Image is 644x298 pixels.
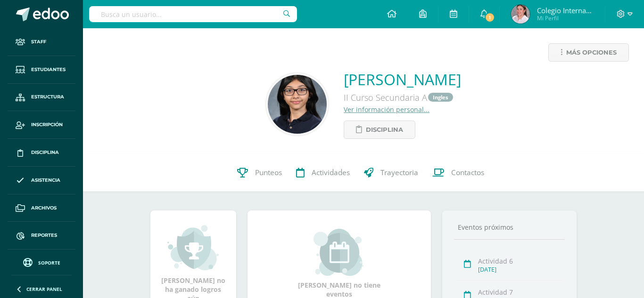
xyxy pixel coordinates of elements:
div: Actividad 7 [478,288,562,297]
a: Staff [8,28,75,56]
a: Trayectoria [357,154,425,192]
span: Disciplina [366,121,403,138]
a: Ver información personal... [344,105,429,114]
a: Soporte [11,256,72,268]
img: 5bfc06c399020dbe0f888ed06c1a3da4.png [511,5,530,24]
img: event_small.png [314,229,365,276]
span: Cerrar panel [26,286,62,292]
a: Contactos [425,154,491,192]
span: Estructura [31,93,64,101]
span: Mi Perfil [537,14,594,22]
span: Soporte [38,259,60,266]
a: Más opciones [548,43,629,62]
span: Disciplina [31,149,59,156]
img: achievement_small.png [167,224,219,271]
span: Inscripción [31,121,63,129]
a: Ingles [428,93,453,102]
div: Actividad 6 [478,257,562,266]
span: Trayectoria [380,168,418,178]
span: Más opciones [566,44,617,61]
a: Archivos [8,194,75,222]
span: Colegio Internacional [537,6,594,15]
span: Asistencia [31,177,60,184]
a: Reportes [8,222,75,250]
span: Staff [31,38,46,46]
a: Punteos [230,154,289,192]
span: Punteos [255,168,282,178]
span: Archivos [31,204,57,212]
div: Eventos próximos [454,223,565,232]
span: Reportes [31,232,57,239]
a: Disciplina [344,121,415,139]
span: Contactos [451,168,484,178]
a: Inscripción [8,111,75,139]
div: [DATE] [478,266,562,274]
a: Estudiantes [8,56,75,84]
span: 1 [484,12,495,23]
a: Asistencia [8,167,75,194]
input: Busca un usuario... [89,6,297,22]
div: II Curso Secundaria A [344,89,461,105]
a: Estructura [8,84,75,112]
a: [PERSON_NAME] [344,69,461,89]
span: Estudiantes [31,66,66,73]
a: Disciplina [8,139,75,167]
img: 1f01c9f8b7b0e763e810c4ee8aa92518.png [268,75,327,134]
span: Actividades [312,168,350,178]
a: Actividades [289,154,357,192]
